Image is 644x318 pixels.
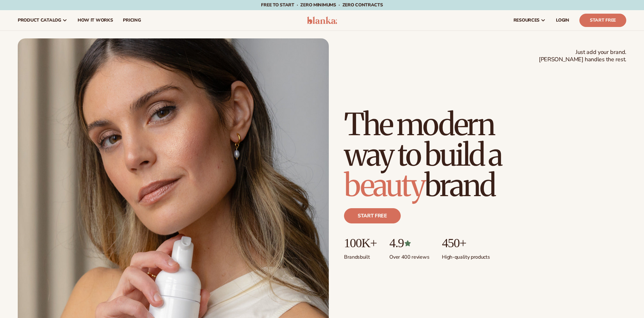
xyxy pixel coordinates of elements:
[73,10,118,30] a: How It Works
[344,236,377,250] p: 100K+
[508,10,551,30] a: resources
[78,18,113,23] span: How It Works
[579,14,626,27] a: Start Free
[442,236,490,250] p: 450+
[18,18,61,23] span: product catalog
[13,10,73,30] a: product catalog
[551,10,574,30] a: LOGIN
[556,18,569,23] span: LOGIN
[389,250,429,261] p: Over 400 reviews
[344,250,377,261] p: Brands built
[118,10,146,30] a: pricing
[389,236,429,250] p: 4.9
[344,166,424,204] span: beauty
[344,109,547,201] h1: The modern way to build a brand
[539,49,626,63] span: Just add your brand. [PERSON_NAME] handles the rest.
[344,208,401,223] a: Start free
[261,2,383,8] span: Free to start · ZERO minimums · ZERO contracts
[513,18,539,23] span: resources
[442,250,490,261] p: High-quality products
[123,18,141,23] span: pricing
[307,17,337,24] img: logo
